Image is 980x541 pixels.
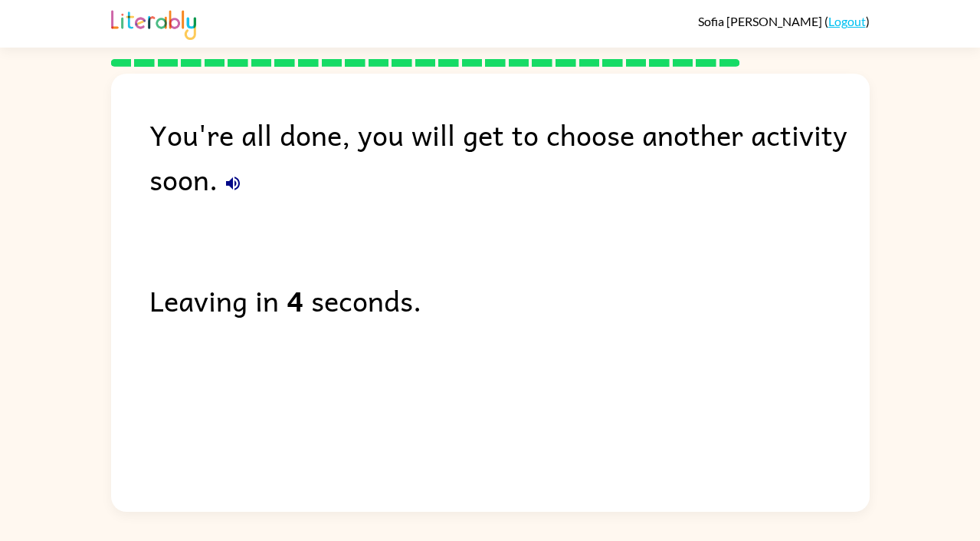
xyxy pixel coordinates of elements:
span: Sofia [PERSON_NAME] [698,14,824,28]
img: Literably [111,6,196,40]
b: 4 [287,278,303,322]
div: ( ) [698,14,870,28]
div: Leaving in seconds. [149,278,870,322]
a: Logout [828,14,866,28]
div: You're all done, you will get to choose another activity soon. [149,112,870,201]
